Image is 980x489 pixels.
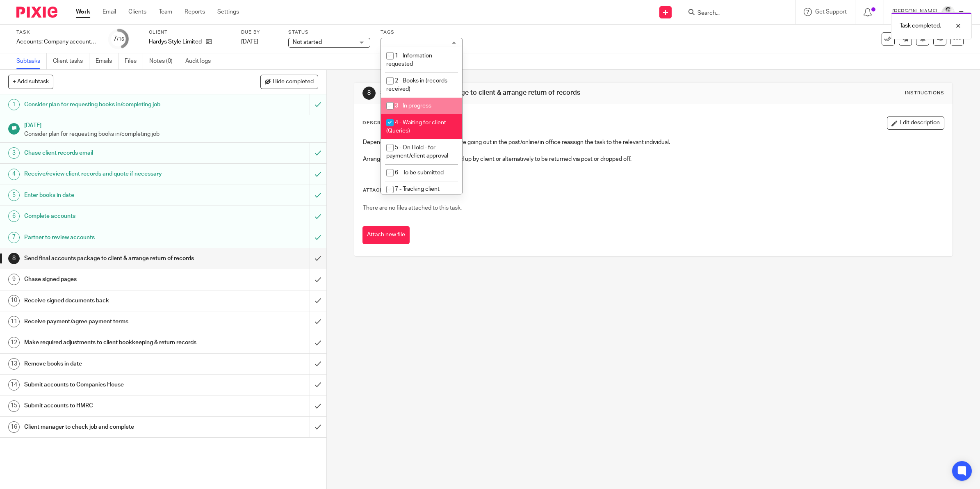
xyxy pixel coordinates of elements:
[24,168,209,180] h1: Receive/review client records and quote if necessary
[8,147,20,159] div: 3
[24,252,209,265] h1: Send final accounts package to client & arrange return of records
[76,8,90,16] a: Work
[24,189,209,201] h1: Enter books in date
[363,138,944,146] p: Depending on whether the accounts are going out in the post/online/in office reassign the task to...
[24,400,209,412] h1: Submit accounts to HMRC
[149,38,202,46] p: Hardys Style Limited
[16,38,98,46] div: Accounts: Company accounts and tax return
[8,232,20,243] div: 7
[395,170,444,176] span: 6 - To be submitted
[24,315,209,328] h1: Receive payment/agree payment terms
[273,79,314,85] span: Hide completed
[8,337,20,348] div: 12
[217,8,239,16] a: Settings
[96,53,119,69] a: Emails
[8,421,20,433] div: 16
[24,130,318,138] p: Consider plan for requesting books in/completing job
[8,210,20,222] div: 6
[24,210,209,222] h1: Complete accounts
[185,53,217,69] a: Audit logs
[288,29,370,36] label: Status
[24,336,209,349] h1: Make required adjustments to client bookkeeping & return records
[103,8,116,16] a: Email
[8,295,20,306] div: 10
[905,90,944,96] div: Instructions
[24,231,209,244] h1: Partner to review accounts
[185,8,205,16] a: Reports
[159,8,172,16] a: Team
[386,53,432,67] span: 1 - Information requested
[941,6,955,19] img: Dave_2025.jpg
[362,226,410,244] button: Attach new file
[887,117,944,130] button: Edit description
[363,205,462,211] span: There are no files attached to this task.
[53,53,89,69] a: Client tasks
[8,316,20,327] div: 11
[386,120,446,134] span: 4 - Waiting for client (Queries)
[8,253,20,264] div: 8
[395,103,431,109] span: 3 - In progress
[24,273,209,286] h1: Chase signed pages
[386,78,447,92] span: 2 - Books in (records received)
[16,7,57,18] img: Pixie
[8,400,20,412] div: 15
[117,37,124,41] small: /16
[24,358,209,370] h1: Remove books in date
[24,98,209,111] h1: Consider plan for requesting books in/completing job
[24,119,318,130] h1: [DATE]
[363,155,944,163] p: Arrange for the client records to picked up by client or alternatively to be returned via post or...
[24,421,209,433] h1: Client manager to check job and complete
[8,379,20,391] div: 14
[386,186,442,201] span: 7 - Tracking client refund/adj to BKG req.
[8,190,20,201] div: 5
[128,8,146,16] a: Clients
[8,169,20,180] div: 4
[149,53,179,69] a: Notes (0)
[149,29,231,36] label: Client
[16,53,47,69] a: Subtasks
[8,99,20,110] div: 1
[8,358,20,370] div: 13
[380,89,671,97] h1: Send final accounts package to client & arrange return of records
[113,34,124,43] div: 7
[241,29,278,36] label: Due by
[125,53,143,69] a: Files
[386,145,448,159] span: 5 - On Hold - for payment/client approval
[24,295,209,307] h1: Receive signed documents back
[8,75,53,89] button: + Add subtask
[381,29,463,36] label: Tags
[363,188,402,192] span: Attachments
[900,22,941,30] p: Task completed.
[16,29,98,36] label: Task
[362,120,399,126] p: Description
[362,87,376,100] div: 8
[241,39,258,45] span: [DATE]
[260,75,318,89] button: Hide completed
[24,147,209,159] h1: Chase client records email
[293,39,322,45] span: Not started
[24,379,209,391] h1: Submit accounts to Companies House
[8,274,20,285] div: 9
